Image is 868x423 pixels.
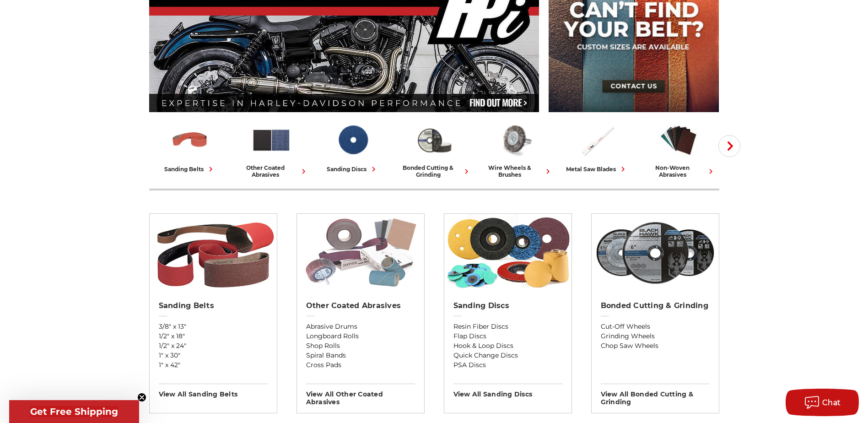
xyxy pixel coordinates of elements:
[718,135,740,157] button: Next
[306,301,415,310] h2: Other Coated Abrasives
[453,322,562,331] a: Resin Fiber Discs
[159,384,268,398] h3: View All sanding belts
[479,164,553,178] div: wire wheels & brushes
[333,120,373,160] img: Sanding Discs
[306,322,415,331] a: Abrasive Drums
[642,120,716,178] a: non-woven abrasives
[642,164,716,178] div: non-woven abrasives
[560,120,634,174] a: metal saw blades
[164,164,216,174] div: sanding belts
[566,164,628,174] div: metal saw blades
[159,322,268,331] a: 3/8" x 13"
[453,384,562,398] h3: View All sanding discs
[297,214,424,292] img: Other Coated Abrasives
[159,360,268,370] a: 1" x 42"
[453,360,562,370] a: PSA Discs
[601,301,710,310] h2: Bonded Cutting & Grinding
[496,120,536,160] img: Wire Wheels & Brushes
[786,389,859,416] button: Chat
[150,214,277,292] img: Sanding Belts
[453,301,562,310] h2: Sanding Discs
[30,406,118,417] span: Get Free Shipping
[397,120,471,178] a: bonded cutting & grinding
[601,341,710,351] a: Chop Saw Wheels
[577,120,617,160] img: Metal Saw Blades
[444,214,571,292] img: Sanding Discs
[822,398,841,407] span: Chat
[234,164,308,178] div: other coated abrasives
[306,351,415,360] a: Spiral Bands
[601,331,710,341] a: Grinding Wheels
[9,400,139,423] div: Get Free ShippingClose teaser
[170,120,210,160] img: Sanding Belts
[601,322,710,331] a: Cut-Off Wheels
[159,341,268,351] a: 1/2" x 24"
[453,341,562,351] a: Hook & Loop Discs
[306,360,415,370] a: Cross Pads
[592,214,719,292] img: Bonded Cutting & Grinding
[453,331,562,341] a: Flap Discs
[397,164,471,178] div: bonded cutting & grinding
[159,331,268,341] a: 1/2" x 18"
[414,120,454,160] img: Bonded Cutting & Grinding
[234,120,308,178] a: other coated abrasives
[479,120,553,178] a: wire wheels & brushes
[153,120,227,174] a: sanding belts
[306,384,415,406] h3: View All other coated abrasives
[601,384,710,406] h3: View All bonded cutting & grinding
[159,301,268,310] h2: Sanding Belts
[316,120,390,174] a: sanding discs
[306,341,415,351] a: Shop Rolls
[137,393,146,402] button: Close teaser
[251,120,291,160] img: Other Coated Abrasives
[658,120,699,160] img: Non-woven Abrasives
[306,331,415,341] a: Longboard Rolls
[327,164,378,174] div: sanding discs
[453,351,562,360] a: Quick Change Discs
[159,351,268,360] a: 1" x 30"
